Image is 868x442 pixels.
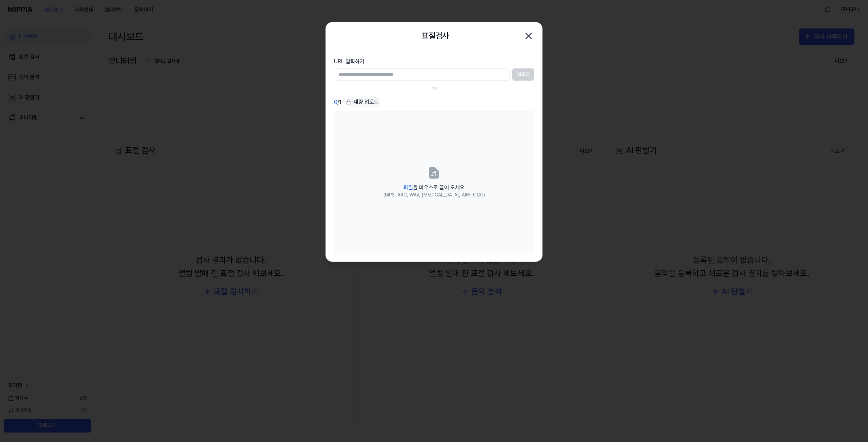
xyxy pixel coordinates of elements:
[403,184,413,191] span: 파일
[344,97,381,107] button: 대량 업로드
[334,58,534,66] label: URL 입력하기
[403,184,465,191] span: 을 마우스로 끌어 오세요
[344,97,381,107] div: 대량 업로드
[431,86,437,92] div: OR
[421,29,449,42] h2: 표절검사
[383,192,485,198] div: (MP3, AAC, WAV, [MEDICAL_DATA], AIFF, OGG)
[334,97,341,107] div: / 1
[334,98,337,106] span: 0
